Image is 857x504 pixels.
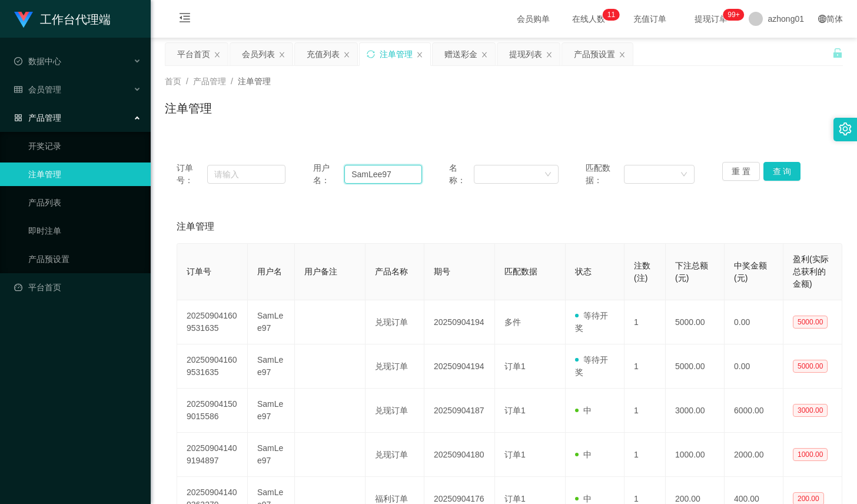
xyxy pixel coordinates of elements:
td: 6000.00 [725,389,783,433]
i: 图标: check-circle-o [14,57,22,65]
img: logo.9652507e.png [14,12,33,28]
td: 20250904187 [424,389,495,433]
td: 1 [625,344,666,389]
span: / [186,77,188,86]
span: 5000.00 [793,316,828,329]
td: 20250904194 [424,344,495,389]
span: 提现订单 [689,15,733,23]
i: 图标: setting [839,122,852,135]
td: 0.00 [725,300,783,344]
i: 图标: close [416,51,423,58]
td: 3000.00 [666,389,725,433]
span: 用户名 [257,267,282,276]
i: 图标: close [619,51,626,58]
span: 状态 [575,267,592,276]
span: 订单1 [504,450,526,459]
a: 即时注单 [28,219,141,243]
i: 图标: close [343,51,350,58]
td: 5000.00 [666,344,725,389]
span: 匹配数据： [586,162,624,187]
a: 图标: dashboard平台首页 [14,276,141,299]
span: 名称： [449,162,473,187]
div: 平台首页 [177,43,210,65]
a: 开奖记录 [28,134,141,158]
i: 图标: close [546,51,553,58]
span: 首页 [165,77,181,86]
span: 等待开奖 [575,355,608,377]
span: 产品名称 [375,267,408,276]
span: 注单管理 [238,77,271,86]
span: 订单1 [504,362,526,371]
span: 等待开奖 [575,311,608,333]
span: 盈利(实际总获利的金额) [793,254,829,289]
div: 注单管理 [380,43,413,65]
i: 图标: global [818,15,826,23]
a: 工作台代理端 [14,14,111,24]
i: 图标: unlock [832,48,843,58]
span: 下注总额(元) [675,261,708,283]
td: 兑现订单 [366,300,424,344]
span: 订单1 [504,406,526,415]
span: 中奖金额(元) [734,261,767,283]
td: 20250904180 [424,433,495,477]
sup: 1069 [723,9,744,21]
div: 会员列表 [242,43,275,65]
span: 订单号 [187,267,211,276]
p: 1 [611,9,615,21]
div: 提现列表 [509,43,542,65]
h1: 工作台代理端 [40,1,111,38]
td: 202509041509015586 [177,389,248,433]
a: 注单管理 [28,163,141,186]
i: 图标: close [278,51,285,58]
td: 202509041609531635 [177,344,248,389]
td: 兑现订单 [366,344,424,389]
i: 图标: sync [367,50,375,58]
sup: 11 [603,9,620,21]
td: 20250904194 [424,300,495,344]
a: 产品预设置 [28,247,141,271]
span: 中 [575,406,592,415]
td: 1000.00 [666,433,725,477]
a: 产品列表 [28,191,141,214]
td: 兑现订单 [366,389,424,433]
span: 产品管理 [193,77,226,86]
i: 图标: table [14,85,22,94]
span: 注数(注) [634,261,650,283]
span: 在线人数 [566,15,611,23]
i: 图标: appstore-o [14,114,22,122]
span: 数据中心 [14,57,61,66]
span: 充值订单 [627,15,672,23]
i: 图标: down [544,171,552,179]
h1: 注单管理 [165,100,212,117]
td: 1 [625,300,666,344]
span: 中 [575,450,592,459]
span: 中 [575,494,592,503]
td: 5000.00 [666,300,725,344]
input: 请输入 [207,165,285,184]
td: SamLee97 [248,300,295,344]
span: 匹配数据 [504,267,537,276]
td: SamLee97 [248,344,295,389]
div: 赠送彩金 [444,43,477,65]
td: 202509041409194897 [177,433,248,477]
span: 期号 [434,267,450,276]
button: 重 置 [722,162,760,181]
td: 兑现订单 [366,433,424,477]
i: 图标: close [481,51,488,58]
span: 会员管理 [14,85,61,94]
td: 1 [625,389,666,433]
td: 0.00 [725,344,783,389]
span: 5000.00 [793,360,828,373]
div: 产品预设置 [574,43,615,65]
i: 图标: menu-fold [165,1,205,38]
td: 202509041609531635 [177,300,248,344]
span: / [231,77,233,86]
span: 订单1 [504,494,526,503]
p: 1 [607,9,612,21]
i: 图标: down [680,171,687,179]
td: 1 [625,433,666,477]
i: 图标: close [214,51,221,58]
td: SamLee97 [248,433,295,477]
td: 2000.00 [725,433,783,477]
span: 用户名： [313,162,344,187]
